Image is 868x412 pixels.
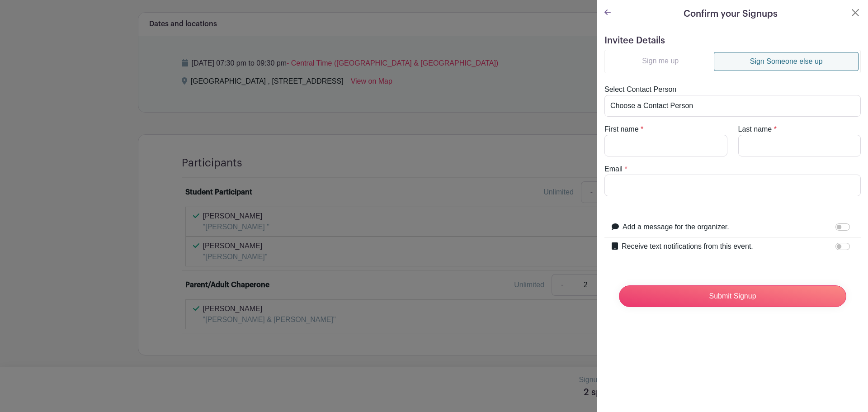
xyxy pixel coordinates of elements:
[684,7,778,21] h5: Confirm your Signups
[619,285,846,307] input: Submit Signup
[607,52,714,70] a: Sign me up
[604,164,623,175] label: Email
[850,7,861,18] button: Close
[604,84,676,95] label: Select Contact Person
[604,124,639,135] label: First name
[714,52,859,71] a: Sign Someone else up
[604,35,861,46] h5: Invitee Details
[738,124,772,135] label: Last name
[622,241,753,252] label: Receive text notifications from this event.
[623,222,729,232] label: Add a message for the organizer.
